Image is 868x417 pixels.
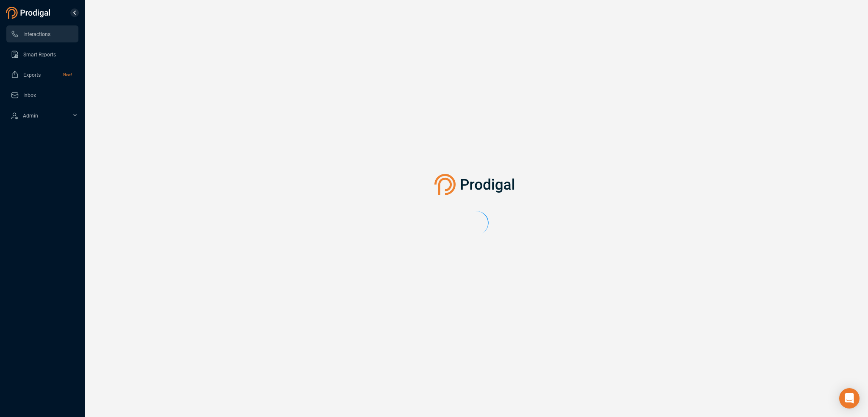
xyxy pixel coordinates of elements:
[11,87,72,104] a: Inbox
[23,92,36,98] span: Inbox
[839,388,860,409] div: Open Intercom Messenger
[6,87,78,104] li: Inbox
[23,52,56,58] span: Smart Reports
[23,31,50,37] span: Interactions
[434,174,519,195] img: prodigal-logo
[23,113,38,119] span: Admin
[6,7,53,19] img: prodigal-logo
[63,66,72,83] span: New!
[6,66,78,83] li: Exports
[11,25,72,42] a: Interactions
[11,46,72,63] a: Smart Reports
[11,66,72,83] a: ExportsNew!
[6,46,78,63] li: Smart Reports
[6,25,78,42] li: Interactions
[23,72,41,78] span: Exports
